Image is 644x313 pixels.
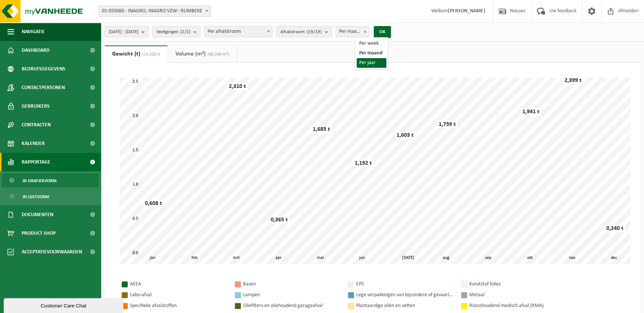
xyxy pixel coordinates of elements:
span: Gebruikers [22,97,50,116]
div: 2,310 t [227,83,248,90]
button: OK [374,26,391,38]
span: Vestigingen [156,26,190,38]
div: Risicohoudend medisch afval (RMA) [469,301,566,310]
div: 0,608 t [143,200,164,207]
div: EPS [356,279,453,289]
span: Kalender [22,134,45,153]
span: Dashboard [22,41,50,60]
div: 1,603 t [395,132,416,139]
div: 2,399 t [563,77,584,84]
span: 01-055060 - INAGRO, INAGRO VZW - RUMBEKE [99,6,211,17]
span: Per maand [336,26,369,37]
li: Per week [357,39,386,48]
span: Documenten [22,205,53,224]
span: Per afvalstroom [205,26,272,37]
div: 1,192 t [353,159,374,167]
div: 0,365 t [269,216,290,224]
div: Specifieke afvalstoffen [130,301,227,310]
span: 01-055060 - INAGRO, INAGRO VZW - RUMBEKE [99,6,211,16]
div: Metaal [469,290,566,300]
div: Plantaardige oliën en vetten [356,301,453,310]
span: (66,240 m³) [206,52,229,57]
a: Volume (m³) [168,45,237,63]
span: [DATE] - [DATE] [109,26,139,38]
span: In lijstvorm [23,190,49,204]
a: In grafiekvorm [2,173,99,187]
li: Per jaar [357,58,386,68]
span: Rapportage [22,153,50,171]
a: Gewicht (t) [105,45,168,63]
span: Per maand [336,26,369,37]
span: Per afvalstroom [204,26,273,37]
div: Lege verpakkingen van bijzondere of gevaarlijke producten [356,290,453,300]
div: 1,685 t [311,126,332,133]
span: Product Shop [22,224,56,243]
span: Contactpersonen [22,78,65,97]
div: AEEA [130,279,227,289]
count: (2/2) [180,29,190,34]
span: Afvalstroom [280,26,322,38]
div: 1,941 t [520,108,541,116]
div: 1,759 t [437,121,458,128]
span: Bedrijfsgegevens [22,60,65,78]
a: In lijstvorm [2,189,99,203]
button: [DATE] - [DATE] [105,26,149,37]
div: Oliefilters en oliehoudend garageafval [243,301,340,310]
span: Navigatie [22,22,45,41]
div: 0,240 t [604,225,625,232]
span: In grafiekvorm [23,174,56,188]
div: Kunststof folies [469,279,566,289]
iframe: chat widget [4,297,125,313]
button: Afvalstroom(19/19) [276,26,332,37]
span: Acceptatievoorwaarden [22,243,82,261]
li: Per maand [357,48,386,58]
div: Labo-afval [130,290,227,300]
span: Contracten [22,116,51,134]
button: Vestigingen(2/2) [152,26,200,37]
div: Lampen [243,290,340,300]
count: (19/19) [307,29,322,34]
strong: [PERSON_NAME] [448,8,485,14]
div: Basen [243,279,340,289]
span: (14,102 t) [140,52,160,57]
